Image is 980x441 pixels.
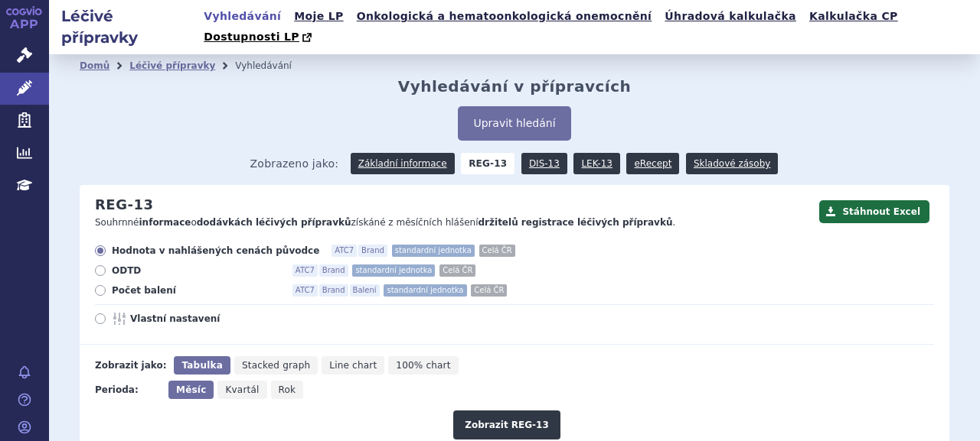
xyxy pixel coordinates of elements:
strong: informace [139,217,191,228]
a: eRecept [626,153,679,174]
h2: REG-13 [95,196,153,213]
span: Rok [279,384,296,395]
span: Hodnota v nahlášených cenách původce [112,245,319,257]
a: Moje LP [289,6,348,27]
li: Vyhledávání [235,54,312,77]
span: standardní jednotka [352,264,435,277]
div: Perioda: [95,381,161,399]
span: Balení [350,284,380,297]
span: Celá ČR [439,264,475,277]
button: Stáhnout Excel [819,200,929,223]
a: Kalkulačka CP [805,6,903,27]
a: Základní informace [351,153,455,174]
a: Vyhledávání [199,6,286,27]
a: Skladové zásoby [686,153,778,174]
span: Tabulka [181,360,222,371]
span: ODTD [112,264,280,277]
a: Domů [80,60,109,71]
p: Souhrnné o získáné z měsíčních hlášení . [95,216,812,229]
span: ATC7 [292,264,318,277]
a: Dostupnosti LP [199,27,319,48]
span: ATC7 [332,245,357,257]
strong: REG-13 [461,153,514,174]
a: DIS-13 [521,153,567,174]
button: Zobrazit REG-13 [453,410,560,439]
span: Zobrazeno jako: [250,153,339,174]
span: ATC7 [292,284,318,297]
span: Brand [358,245,387,257]
span: Počet balení [112,284,280,297]
span: Line chart [329,360,377,371]
div: Zobrazit jako: [95,356,166,375]
h2: Léčivé přípravky [49,5,199,48]
span: 100% chart [396,360,450,371]
a: Léčivé přípravky [129,60,215,71]
span: Vlastní nastavení [130,313,299,325]
strong: držitelů registrace léčivých přípravků [479,217,673,228]
h2: Vyhledávání v přípravcích [398,77,632,96]
span: Stacked graph [242,360,310,371]
span: Brand [319,264,348,277]
span: Dostupnosti LP [204,31,299,43]
strong: dodávkách léčivých přípravků [197,217,351,228]
span: standardní jednotka [384,284,466,297]
span: Brand [319,284,348,297]
span: standardní jednotka [392,245,475,257]
span: Celá ČR [471,284,507,297]
span: Kvartál [225,384,259,395]
span: Celá ČR [479,245,515,257]
span: Měsíc [176,384,206,395]
a: Úhradová kalkulačka [660,6,801,27]
button: Upravit hledání [458,106,570,141]
a: LEK-13 [573,153,619,174]
a: Onkologická a hematoonkologická onemocnění [352,6,657,27]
